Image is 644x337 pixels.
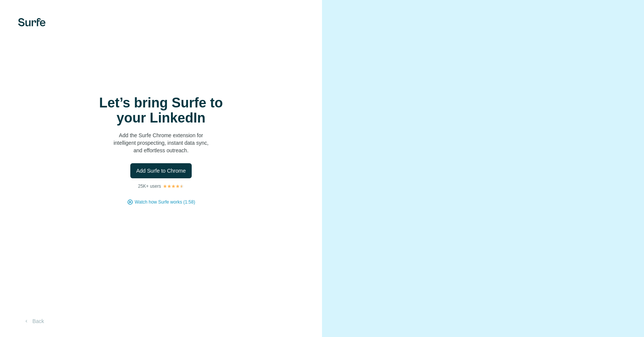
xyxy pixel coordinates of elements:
button: Add Surfe to Chrome [130,163,192,178]
button: Back [18,314,49,328]
h1: Let’s bring Surfe to your LinkedIn [86,95,237,126]
img: Surfe's logo [18,18,46,26]
p: Add the Surfe Chrome extension for intelligent prospecting, instant data sync, and effortless out... [86,132,237,154]
span: Add Surfe to Chrome [136,167,186,175]
img: Rating Stars [163,184,184,188]
p: 25K+ users [138,183,161,190]
button: Watch how Surfe works (1:58) [135,199,195,205]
